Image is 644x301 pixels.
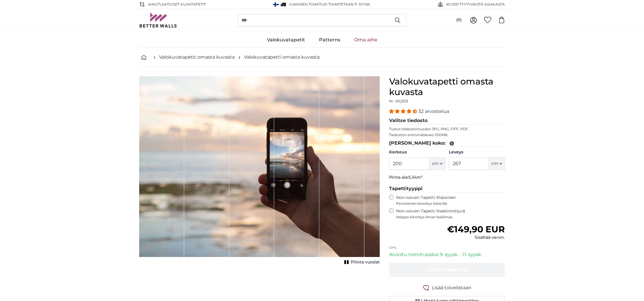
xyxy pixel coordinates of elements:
label: Non-woven Tapetti Klassinen [396,195,505,206]
span: Nr. WQ553 [389,99,408,103]
img: Suomi [273,2,279,7]
p: DHL [389,245,505,250]
label: Korkeus [389,149,445,155]
legend: [PERSON_NAME] koko: [389,140,505,147]
span: cm [491,161,498,167]
span: 4.31 stars [389,109,418,114]
span: 60 000 TYYTYVÄISTÄ ASIAKASTA [446,2,505,7]
a: Valokuvatapetit [260,32,312,48]
span: Helppo kiinnitys ilman lisäliimaa [396,215,505,219]
a: Valokuvatapetti omasta kuvasta [244,54,320,61]
p: Tiedoston enimmäiskoko 200MB. [389,133,505,137]
button: (fi) [452,15,466,26]
legend: Tapettityyppi [389,185,505,192]
img: Betterwalls [139,13,177,28]
span: cm [432,161,439,167]
div: Sisältää veron. [447,235,505,241]
label: Non-woven Tapetti Itsekiinnittyvä [396,208,505,219]
span: Lisää ostoskoriin [426,267,468,273]
h1: Valokuvatapetti omasta kuvasta [389,76,505,97]
span: AINUTLAATUISET Kuvatapetit [148,2,206,7]
span: Lisää toivelistaan [432,284,471,291]
button: Lisää ostoskoriin [389,263,505,277]
button: cm [489,158,505,170]
button: Piilota vuodat [343,258,380,266]
nav: breadcrumbs [139,48,505,67]
span: - [327,2,371,6]
span: €149,90 EUR [447,224,505,235]
a: Oma aihe [347,32,384,48]
span: 32 arvostelua [418,109,449,114]
span: Perinteinen kiinnitys liisterillä [396,201,505,206]
button: cm [430,158,445,170]
p: Pinta-ala: [389,175,505,180]
span: Toimitetaan 11. syysk. [328,2,371,6]
span: Piilota vuodat [351,259,380,265]
button: Lisää toivelistaan [389,284,505,291]
a: Valokuvatapetti omasta kuvasta [159,54,235,61]
div: 1 of 1 [139,76,380,266]
a: Patterns [312,32,347,48]
span: 5.34m² [408,175,423,180]
p: Tuetut tiedostomuodot JPG, PNG, TIFF, PDF. [389,127,505,131]
label: Leveys [449,149,505,155]
p: Arvioitu toimitusaika: 9. syysk. - 11. syysk. [389,251,505,258]
legend: Valitse tiedosto [389,117,505,124]
span: Ilmainen toimitus! [289,2,327,6]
